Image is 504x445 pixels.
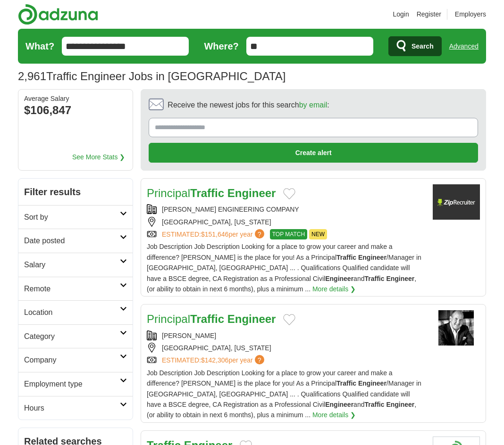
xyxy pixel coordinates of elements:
[24,95,127,102] div: Average Salary
[255,229,264,239] span: ?
[24,378,120,390] h2: Employment type
[18,324,133,348] a: Category
[24,235,120,247] h2: Date posted
[190,313,224,325] strong: Traffic
[24,330,120,343] h2: Category
[393,9,409,19] a: Login
[336,254,356,261] strong: Traffic
[270,229,307,239] span: TOP MATCH
[24,283,120,295] h2: Remote
[147,243,421,293] span: Job Description Job Description Looking for a place to grow your career and make a difference? [P...
[18,348,133,372] a: Company
[18,253,133,277] a: Salary
[283,314,295,325] button: Add to favorite jobs
[309,229,327,239] span: NEW
[147,369,421,419] span: Job Description Job Description Looking for a place to grow your career and make a difference? [P...
[24,354,120,366] h2: Company
[364,401,384,408] strong: Traffic
[24,306,120,319] h2: Location
[227,187,276,199] strong: Engineer
[147,187,276,199] a: PrincipalTraffic Engineer
[312,284,356,294] a: More details ❯
[18,300,133,324] a: Location
[325,275,353,282] strong: Engineer
[162,229,266,239] a: ESTIMATED:$151,646per year?
[449,37,479,56] a: Advanced
[299,101,328,109] a: by email
[18,229,133,253] a: Date posted
[412,37,434,56] span: Search
[18,277,133,301] a: Remote
[162,355,266,365] a: ESTIMATED:$142,306per year?
[147,217,425,227] div: [GEOGRAPHIC_DATA], [US_STATE]
[283,188,295,199] button: Add to favorite jobs
[18,4,98,25] img: Adzuna logo
[18,67,46,85] span: 2,961
[190,187,224,199] strong: Traffic
[18,372,133,396] a: Employment type
[24,259,120,271] h2: Salary
[149,143,478,163] button: Create alert
[168,99,329,111] span: Receive the newest jobs for this search :
[358,379,386,387] strong: Engineer
[325,401,353,408] strong: Engineer
[18,179,133,205] h2: Filter results
[147,343,425,353] div: [GEOGRAPHIC_DATA], [US_STATE]
[25,39,54,54] label: What?
[72,152,125,162] a: See More Stats ❯
[386,275,414,282] strong: Engineer
[24,211,120,223] h2: Sort by
[201,356,228,364] span: $142,306
[417,9,441,19] a: Register
[227,313,276,325] strong: Engineer
[433,184,480,220] img: Company logo
[147,204,425,214] div: [PERSON_NAME] ENGINEERING COMPANY
[204,39,238,54] label: Where?
[312,410,356,420] a: More details ❯
[358,254,386,261] strong: Engineer
[433,310,480,346] img: Rick Erwins Dining Group logo
[336,379,356,387] strong: Traffic
[388,36,442,56] button: Search
[162,332,216,339] a: [PERSON_NAME]
[24,102,127,119] div: $106,847
[18,205,133,229] a: Sort by
[386,401,414,408] strong: Engineer
[147,313,276,325] a: PrincipalTraffic Engineer
[18,396,133,420] a: Hours
[18,70,286,82] h1: Traffic Engineer Jobs in [GEOGRAPHIC_DATA]
[255,355,264,364] span: ?
[24,402,120,414] h2: Hours
[201,231,228,238] span: $151,646
[455,9,486,19] a: Employers
[364,275,384,282] strong: Traffic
